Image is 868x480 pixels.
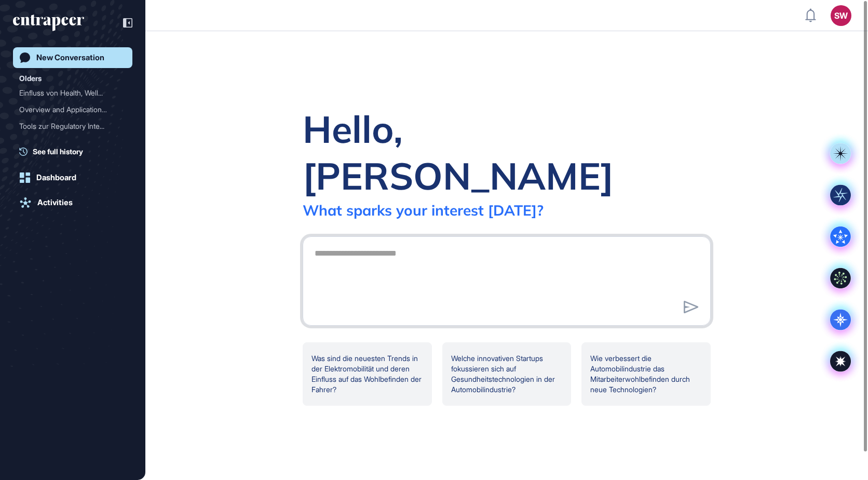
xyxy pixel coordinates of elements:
div: Overview and Applications... [19,101,118,118]
div: Olders [19,72,42,85]
div: What sparks your interest [DATE]? [303,201,544,219]
a: Dashboard [13,167,132,188]
div: Activities [37,198,73,207]
div: Einfluss von Health, Well... [19,85,118,101]
div: Dashboard [36,173,76,182]
div: Tools zur Regulatory Inte... [19,118,118,135]
div: entrapeer-logo [13,15,84,31]
div: Welche innovativen Startups fokussieren sich auf Gesundheitstechnologien in der Automobilindustrie? [442,342,572,406]
div: Was sind die neuesten Trends in der Elektromobilität und deren Einfluss auf das Wohlbefinden der ... [303,342,432,406]
div: New Conversation [36,53,104,62]
button: SW [831,5,851,26]
div: Einfluss von Health, Well-Being und Self-Optimization im Kontext der Automobilindustrie und Socia... [19,85,126,101]
div: Hello, [PERSON_NAME] [303,105,711,199]
div: Wie verbessert die Automobilindustrie das Mitarbeiterwohlbefinden durch neue Technologien? [581,342,711,406]
div: Tools zur Regulatory Intelligence: Funktionen und Open Source-Status [19,118,126,135]
span: See full history [33,146,83,157]
div: Overview and Applications of Sparklink Technology in the Automotive Industry and Potential Collab... [19,101,126,118]
a: See full history [19,146,132,157]
a: New Conversation [13,47,132,68]
a: Activities [13,192,132,213]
